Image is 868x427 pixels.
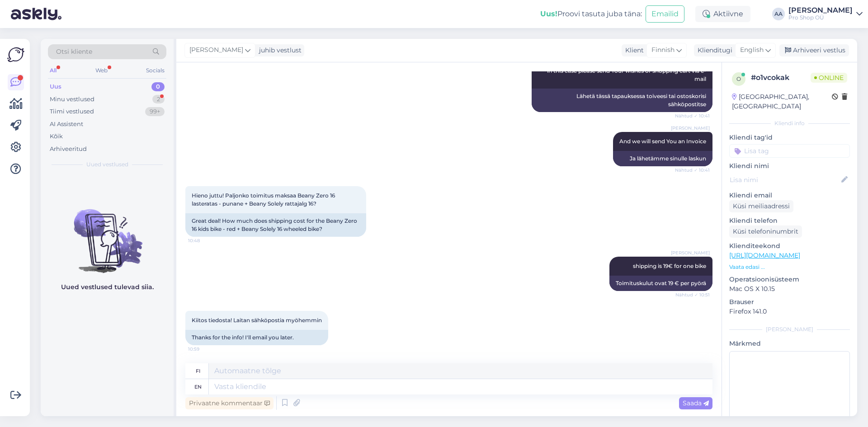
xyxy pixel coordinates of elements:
[619,138,706,145] span: And we will send You an Invoice
[811,73,847,83] span: Online
[729,191,850,200] p: Kliendi email
[609,276,712,291] div: Toimituskulut ovat 19 € per pyörä
[729,284,850,294] p: Mac OS X 10.15
[675,113,710,119] span: Nähtud ✓ 10:41
[41,193,174,274] img: No chats
[185,330,328,345] div: Thanks for the info! I'll email you later.
[50,95,94,104] div: Minu vestlused
[7,46,24,63] img: Askly Logo
[61,282,154,292] p: Uued vestlused tulevad siia.
[633,263,706,269] span: shipping is 19€ for one bike
[740,45,764,55] span: English
[729,251,800,259] a: [URL][DOMAIN_NAME]
[540,9,642,19] div: Proovi tasuta juba täna:
[729,263,850,271] p: Vaata edasi ...
[188,346,222,352] span: 10:59
[50,107,94,116] div: Tiimi vestlused
[151,82,165,91] div: 0
[50,82,61,91] div: Uus
[729,241,850,251] p: Klienditeekond
[729,339,850,348] p: Märkmed
[729,161,850,171] p: Kliendi nimi
[50,132,63,141] div: Kõik
[613,151,712,166] div: Ja lähetämme sinulle laskun
[729,307,850,316] p: Firefox 141.0
[192,317,322,324] span: Kiitos tiedosta! Laitan sähköpostia myöhemmin
[671,249,710,256] span: [PERSON_NAME]
[730,175,840,185] input: Lisa nimi
[145,107,165,116] div: 99+
[695,6,750,22] div: Aktiivne
[729,119,850,127] div: Kliendi info
[729,297,850,307] p: Brauser
[772,8,785,20] div: AA
[694,46,732,55] div: Klienditugi
[192,192,336,207] span: Hieno juttu! Paljonko toimitus maksaa Beany Zero 16 lasteratas - punane + Beany Solely rattajalg 16?
[196,363,200,379] div: fi
[729,216,850,225] p: Kliendi telefon
[144,65,166,76] div: Socials
[732,92,832,111] div: [GEOGRAPHIC_DATA], [GEOGRAPHIC_DATA]
[48,65,58,76] div: All
[194,379,202,394] div: en
[50,145,87,154] div: Arhiveeritud
[646,5,684,23] button: Emailid
[788,14,853,21] div: Pro Shop OÜ
[540,9,557,18] b: Uus!
[729,225,802,238] div: Küsi telefoninumbrit
[788,7,853,14] div: [PERSON_NAME]
[50,120,83,129] div: AI Assistent
[729,325,850,333] div: [PERSON_NAME]
[675,167,710,174] span: Nähtud ✓ 10:41
[56,47,92,56] span: Otsi kliente
[94,65,109,76] div: Web
[651,45,675,55] span: Finnish
[788,7,863,21] a: [PERSON_NAME]Pro Shop OÜ
[86,160,128,169] span: Uued vestlused
[622,46,644,55] div: Klient
[683,399,709,407] span: Saada
[188,237,222,244] span: 10:48
[729,275,850,284] p: Operatsioonisüsteem
[779,44,849,56] div: Arhiveeri vestlus
[675,291,710,298] span: Nähtud ✓ 10:51
[736,75,741,82] span: o
[729,133,850,142] p: Kliendi tag'id
[189,45,243,55] span: [PERSON_NAME]
[729,144,850,158] input: Lisa tag
[671,125,710,131] span: [PERSON_NAME]
[185,213,366,237] div: Great deal! How much does shipping cost for the Beany Zero 16 kids bike - red + Beany Solely 16 w...
[729,200,793,212] div: Küsi meiliaadressi
[255,46,302,55] div: juhib vestlust
[532,89,712,112] div: Lähetä tässä tapauksessa toiveesi tai ostoskorisi sähköpostitse
[185,397,274,409] div: Privaatne kommentaar
[751,72,811,83] div: # o1vcokak
[152,95,165,104] div: 2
